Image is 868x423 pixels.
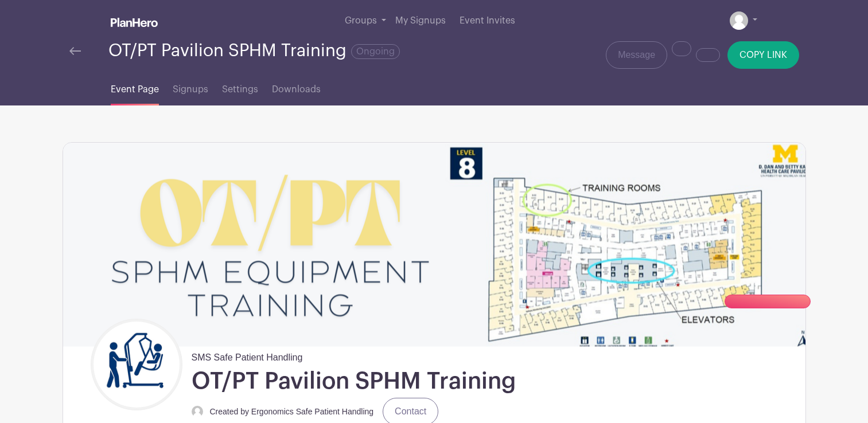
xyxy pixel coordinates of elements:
span: Settings [222,83,258,96]
small: Created by Ergonomics Safe Patient Handling [210,407,374,416]
span: Groups [345,16,377,25]
button: COPY LINK [727,41,799,69]
img: back-arrow-29a5d9b10d5bd6ae65dc969a981735edf675c4d7a1fe02e03b50dbd4ba3cdb55.svg [69,47,81,55]
a: Signups [173,69,208,105]
span: Event Page [111,83,159,96]
a: Message [606,41,667,69]
a: Settings [222,69,258,105]
img: default-ce2991bfa6775e67f084385cd625a349d9dcbb7a52a09fb2fda1e96e2d18dcdb.png [730,11,748,30]
span: Ongoing [351,44,400,59]
h1: OT/PT Pavilion SPHM Training [192,367,516,395]
span: Signups [173,83,208,96]
span: COPY LINK [739,50,787,60]
span: My Signups [395,16,446,25]
span: Event Invites [460,16,515,25]
img: logo_white-6c42ec7e38ccf1d336a20a19083b03d10ae64f83f12c07503d8b9e83406b4c7d.svg [111,18,158,27]
img: default-ce2991bfa6775e67f084385cd625a349d9dcbb7a52a09fb2fda1e96e2d18dcdb.png [192,406,203,417]
span: SMS Safe Patient Handling [192,346,303,365]
span: Message [618,48,655,62]
img: Untitled%20design.png [94,322,180,408]
div: OT/PT Pavilion SPHM Training [108,41,400,60]
a: Event Page [111,69,159,105]
a: Downloads [272,69,321,105]
span: Downloads [272,83,321,96]
img: event_banner_9671.png [63,143,805,346]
